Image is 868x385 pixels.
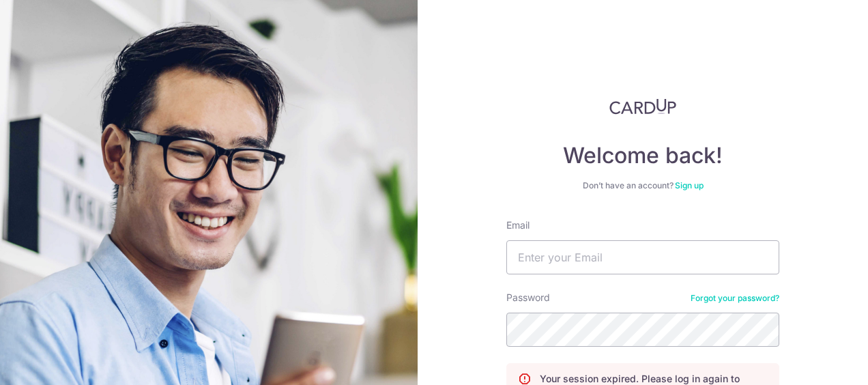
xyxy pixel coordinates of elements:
[675,180,704,190] a: Sign up
[691,293,779,304] a: Forgot your password?
[506,142,779,169] h4: Welcome back!
[506,180,779,191] div: Don’t have an account?
[609,98,676,115] img: CardUp Logo
[506,218,530,232] label: Email
[506,291,550,304] label: Password
[506,240,779,274] input: Enter your Email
